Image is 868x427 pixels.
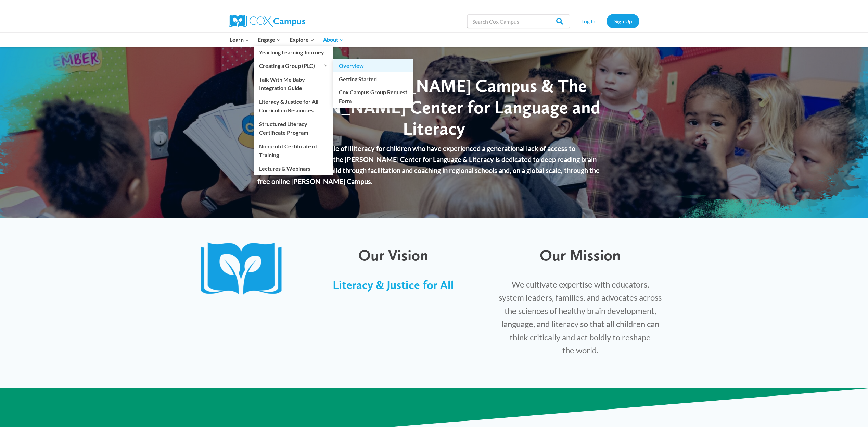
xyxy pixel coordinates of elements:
[467,14,570,28] input: Search Cox Campus
[573,14,603,28] a: Log In
[257,143,610,187] p: Founded to break the cycle of illiteracy for children who have experienced a generational lack of...
[268,75,600,139] span: About [PERSON_NAME] Campus & The [PERSON_NAME] Center for Language and Literacy
[254,162,333,175] a: Lectures & Webinars
[540,246,621,264] span: Our Mission
[333,278,454,292] span: Literacy & Justice for All
[333,72,413,85] a: Getting Started
[319,33,348,47] button: Child menu of About
[225,33,348,47] nav: Primary Navigation
[254,117,333,139] a: Structured Literacy Certificate Program
[333,86,413,108] a: Cox Campus Group Request Form
[201,242,288,297] img: CoxCampus-Logo_Book only
[254,95,333,117] a: Literacy & Justice for All Curriculum Resources
[229,15,305,27] img: Cox Campus
[254,59,333,72] button: Child menu of Creating a Group (PLC)
[358,246,428,264] span: Our Vision
[254,139,333,161] a: Nonprofit Certificate of Training
[285,33,319,47] button: Child menu of Explore
[225,33,254,47] button: Child menu of Learn
[333,59,413,72] a: Overview
[607,14,639,28] a: Sign Up
[254,46,333,59] a: Yearlong Learning Journey
[499,279,662,355] span: We cultivate expertise with educators, system leaders, families, and advocates across the science...
[254,33,285,47] button: Child menu of Engage
[254,73,333,95] a: Talk With Me Baby Integration Guide
[573,14,639,28] nav: Secondary Navigation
